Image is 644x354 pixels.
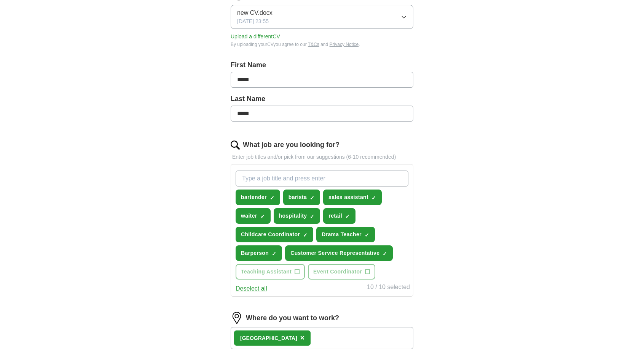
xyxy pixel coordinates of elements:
button: Customer Service Representative✓ [285,245,393,261]
span: sales assistant [328,193,368,201]
input: Type a job title and press enter [236,171,408,186]
span: × [300,333,305,342]
button: bartender✓ [236,190,280,205]
label: Last Name [231,94,413,104]
button: Barperson✓ [236,245,282,261]
div: 10 / 10 selected [367,283,410,293]
p: Enter job titles and/or pick from our suggestions (6-10 recommended) [231,153,413,161]
span: ✓ [260,213,265,220]
button: retail✓ [323,208,355,224]
button: hospitality✓ [274,208,320,224]
span: [DATE] 23:55 [237,17,269,25]
span: ✓ [365,232,369,238]
span: ✓ [272,251,276,257]
span: retail [328,212,342,220]
span: bartender [241,193,267,201]
span: barista [289,193,307,201]
span: ✓ [303,232,308,238]
button: Event Coordinator [308,264,375,280]
span: ✓ [270,195,274,201]
a: Privacy Notice [330,42,359,47]
button: barista✓ [283,190,320,205]
label: First Name [231,60,413,70]
img: search.png [231,141,240,150]
button: Teaching Assistant [236,264,305,280]
button: new CV.docx[DATE] 23:55 [231,5,413,29]
button: Drama Teacher✓ [316,227,375,242]
label: Where do you want to work? [246,313,339,323]
span: Childcare Coordinator [241,231,300,239]
span: Teaching Assistant [241,268,292,276]
span: Customer Service Representative [290,249,379,257]
div: By uploading your CV you agree to our and . [231,41,413,48]
label: What job are you looking for? [243,140,340,150]
a: T&Cs [308,42,319,47]
span: waiter [241,212,257,220]
span: Drama Teacher [322,231,362,239]
img: location.png [231,312,243,324]
button: waiter✓ [236,208,271,224]
button: Deselect all [236,284,267,293]
span: ✓ [345,213,350,220]
span: Barperson [241,249,269,257]
button: Childcare Coordinator✓ [236,227,313,242]
span: Event Coordinator [313,268,362,276]
span: ✓ [310,213,314,220]
div: [GEOGRAPHIC_DATA] [240,334,297,342]
span: hospitality [279,212,307,220]
span: ✓ [310,195,314,201]
button: Upload a differentCV [231,33,280,41]
button: × [300,332,305,344]
button: sales assistant✓ [323,190,382,205]
span: ✓ [383,251,387,257]
span: new CV.docx [237,8,273,17]
span: ✓ [371,195,376,201]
